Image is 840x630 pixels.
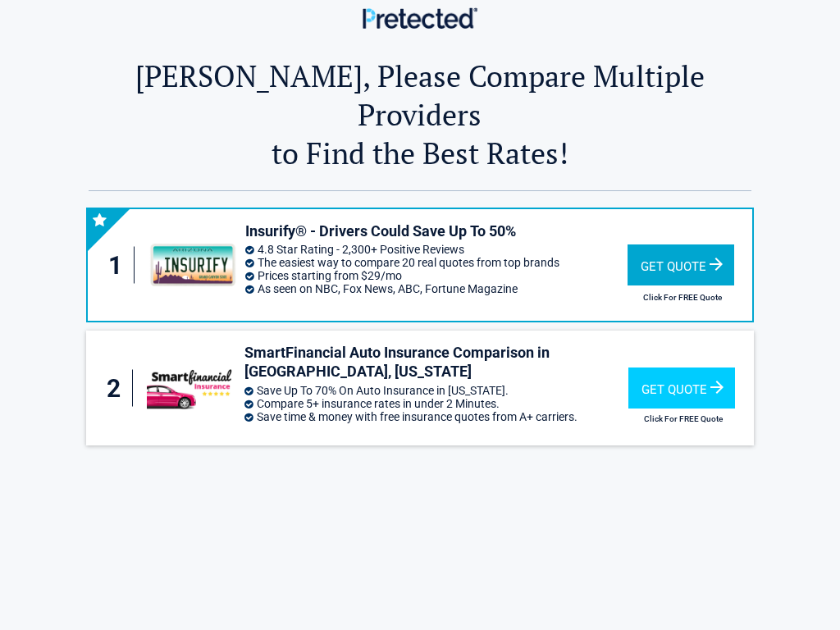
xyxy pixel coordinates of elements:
[244,343,629,381] h3: SmartFinancial Auto Insurance Comparison in [GEOGRAPHIC_DATA], [US_STATE]
[245,243,628,256] li: 4.8 Star Rating - 2,300+ Positive Reviews
[245,282,628,295] li: As seen on NBC, Fox News, ABC, Fortune Magazine
[147,367,235,409] img: smartfinancial's logo
[628,367,735,409] div: Get Quote
[245,269,628,282] li: Prices starting from $29/mo
[104,247,135,284] div: 1
[245,256,628,269] li: The easiest way to compare 20 real quotes from top brands
[628,293,737,302] h2: Click For FREE Quote
[628,244,734,285] div: Get Quote
[363,7,477,28] img: Main Logo
[628,414,738,423] h2: Click For FREE Quote
[244,384,629,397] li: Save Up To 70% On Auto Insurance in [US_STATE].
[244,410,629,423] li: Save time & money with free insurance quotes from A+ carriers.
[245,221,628,240] h3: Insurify® - Drivers Could Save Up To 50%
[244,397,629,410] li: Compare 5+ insurance rates in under 2 Minutes.
[89,57,751,172] h2: [PERSON_NAME], Please Compare Multiple Providers to Find the Best Rates!
[148,244,237,286] img: insurify's logo
[103,370,133,407] div: 2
